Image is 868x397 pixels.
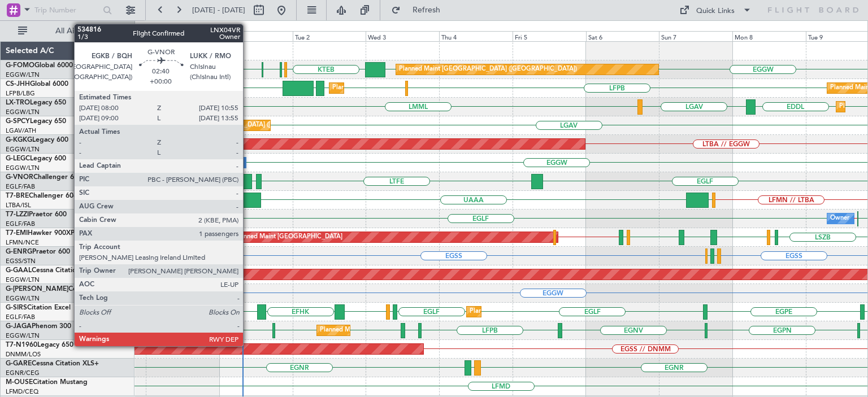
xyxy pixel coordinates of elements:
[6,108,40,116] a: EGGW/LTN
[6,71,40,79] a: EGGW/LTN
[6,62,34,69] span: G-FOMO
[6,211,29,218] span: T7-LZZI
[34,2,99,19] input: Trip Number
[235,229,342,246] div: Planned Maint [GEOGRAPHIC_DATA]
[6,342,73,348] a: T7-N1960Legacy 650
[6,286,131,293] a: G-[PERSON_NAME]Cessna Citation XLS
[6,220,35,228] a: EGLF/FAB
[659,31,732,41] div: Sun 7
[6,174,82,181] a: G-VNORChallenger 650
[173,117,332,134] div: Cleaning [GEOGRAPHIC_DATA] ([PERSON_NAME] Intl)
[219,31,293,41] div: Mon 1
[293,31,366,41] div: Tue 2
[696,6,735,17] div: Quick Links
[6,164,40,172] a: EGGW/LTN
[6,387,38,396] a: LFMD/CEQ
[6,360,32,367] span: G-GARE
[386,1,454,19] button: Refresh
[6,230,75,237] a: T7-EMIHawker 900XP
[6,238,39,247] a: LFMN/NCE
[6,369,40,377] a: EGNR/CEG
[332,80,510,97] div: Planned Maint [GEOGRAPHIC_DATA] ([GEOGRAPHIC_DATA])
[6,193,77,199] a: T7-BREChallenger 604
[6,62,73,69] a: G-FOMOGlobal 6000
[6,230,28,237] span: T7-EMI
[320,322,498,339] div: Planned Maint [GEOGRAPHIC_DATA] ([GEOGRAPHIC_DATA])
[6,118,66,125] a: G-SPCYLegacy 650
[6,323,32,330] span: G-JAGA
[586,31,659,41] div: Sat 6
[6,99,66,106] a: LX-TROLegacy 650
[6,145,40,154] a: EGGW/LTN
[6,379,88,386] a: M-OUSECitation Mustang
[6,294,40,303] a: EGGW/LTN
[6,304,27,311] span: G-SIRS
[6,182,35,191] a: EGLF/FAB
[6,360,99,367] a: G-GARECessna Citation XLS+
[6,118,30,125] span: G-SPCY
[6,342,37,348] span: T7-N1960
[6,211,67,218] a: T7-LZZIPraetor 600
[513,31,586,41] div: Fri 5
[6,137,32,143] span: G-KGKG
[6,137,68,143] a: G-KGKGLegacy 600
[12,22,123,40] button: All Aircraft
[6,286,68,293] span: G-[PERSON_NAME]
[221,23,240,32] div: [DATE]
[6,81,68,88] a: CS-JHHGlobal 6000
[6,89,35,98] a: LFPB/LBG
[399,61,577,78] div: Planned Maint [GEOGRAPHIC_DATA] ([GEOGRAPHIC_DATA])
[6,99,30,106] span: LX-TRO
[6,379,33,386] span: M-OUSE
[6,276,40,284] a: EGGW/LTN
[29,27,119,35] span: All Aircraft
[6,248,70,255] a: G-ENRGPraetor 600
[6,350,41,359] a: DNMM/LOS
[732,31,806,41] div: Mon 8
[6,201,31,210] a: LTBA/ISL
[137,23,156,32] div: [DATE]
[192,5,245,15] span: [DATE] - [DATE]
[366,31,439,41] div: Wed 3
[6,248,32,255] span: G-ENRG
[403,6,450,14] span: Refresh
[439,31,513,41] div: Thu 4
[674,1,757,19] button: Quick Links
[6,267,32,274] span: G-GAAL
[6,267,99,274] a: G-GAALCessna Citation XLS+
[830,210,849,227] div: Owner
[6,155,66,162] a: G-LEGCLegacy 600
[6,313,35,321] a: EGLF/FAB
[6,126,36,135] a: LGAV/ATH
[6,257,36,265] a: EGSS/STN
[6,193,29,199] span: T7-BRE
[6,155,30,162] span: G-LEGC
[6,81,30,88] span: CS-JHH
[146,31,219,41] div: Sun 31
[6,174,33,181] span: G-VNOR
[6,331,40,340] a: EGGW/LTN
[6,323,71,330] a: G-JAGAPhenom 300
[6,304,71,311] a: G-SIRSCitation Excel
[470,303,648,320] div: Planned Maint [GEOGRAPHIC_DATA] ([GEOGRAPHIC_DATA])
